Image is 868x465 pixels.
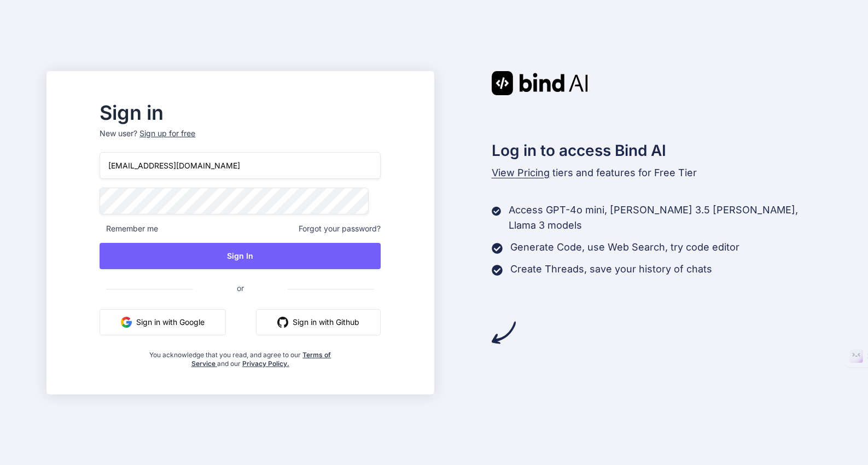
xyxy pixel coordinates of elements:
input: Login or Email [100,152,381,179]
h2: Log in to access Bind AI [492,139,822,162]
a: Privacy Policy. [242,359,289,368]
span: Forgot your password? [299,223,381,234]
p: Access GPT-4o mini, [PERSON_NAME] 3.5 [PERSON_NAME], Llama 3 models [509,202,822,233]
img: github [277,317,288,328]
span: Remember me [100,223,158,234]
p: Create Threads, save your history of chats [510,261,712,277]
button: Sign in with Github [256,309,381,335]
img: arrow [492,321,516,345]
p: tiers and features for Free Tier [492,165,822,181]
a: Terms of Service [191,351,331,368]
p: New user? [100,128,381,152]
span: View Pricing [492,167,550,178]
h2: Sign in [100,104,381,121]
button: Sign In [100,243,381,269]
img: google [121,317,132,328]
p: Generate Code, use Web Search, try code editor [510,240,739,255]
div: Sign up for free [139,128,195,139]
img: Bind AI logo [492,71,588,95]
button: Sign in with Google [100,309,226,335]
div: You acknowledge that you read, and agree to our and our [147,344,334,368]
span: or [193,275,288,301]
